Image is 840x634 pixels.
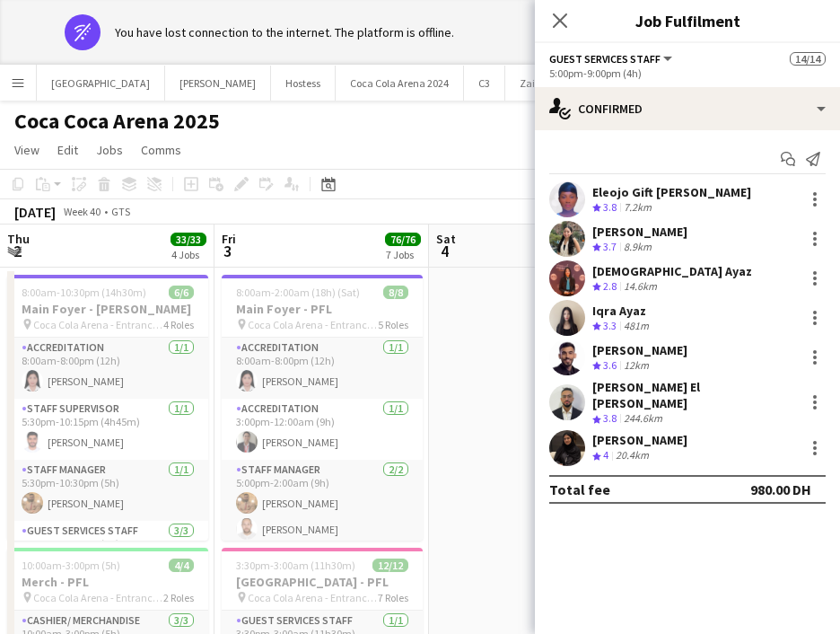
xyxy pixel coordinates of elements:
span: 3.8 [603,200,617,214]
div: 7.2km [620,200,655,216]
button: [PERSON_NAME] [165,66,271,101]
button: Guest Services Staff [549,52,675,66]
span: Coca Cola Arena - Entrance F [248,591,378,604]
h3: Job Fulfilment [535,9,840,32]
div: [PERSON_NAME] El [PERSON_NAME] [592,379,797,411]
button: Coca Cola Arena 2024 [336,66,464,101]
h3: Main Foyer - PFL [222,301,423,317]
div: [DEMOGRAPHIC_DATA] Ayaz [592,263,752,279]
span: 76/76 [385,233,421,246]
span: 3.8 [603,411,617,425]
span: 4/4 [169,559,194,572]
div: 4 Jobs [171,248,206,261]
span: 3.6 [603,358,617,372]
app-card-role: Staff Supervisor1/15:30pm-10:15pm (4h45m)[PERSON_NAME] [7,399,208,460]
div: 244.6km [620,411,666,427]
span: Thu [7,231,30,247]
a: Comms [134,138,188,162]
app-card-role: Accreditation1/18:00am-8:00pm (12h)[PERSON_NAME] [222,338,423,399]
span: 33/33 [171,233,206,246]
button: Hostess [271,66,336,101]
h3: Merch - PFL [7,574,208,590]
div: 14.6km [620,279,661,295]
div: 12km [620,358,652,374]
h3: Main Foyer - [PERSON_NAME] [7,301,208,317]
div: Total fee [549,480,610,498]
span: 3:30pm-3:00am (11h30m) (Sat) [236,559,372,572]
h1: Coca Coca Arena 2025 [14,108,220,135]
div: You have lost connection to the internet. The platform is offline. [115,24,454,40]
div: [PERSON_NAME] [592,432,687,448]
span: Comms [141,142,181,158]
span: Fri [222,231,236,247]
span: Edit [57,142,78,158]
span: Sat [436,231,456,247]
div: [PERSON_NAME] [592,342,687,358]
span: Coca Cola Arena - Entrance F [33,318,163,331]
button: C3 [464,66,505,101]
button: Zaid [505,66,556,101]
span: 4 Roles [163,318,194,331]
div: Iqra Ayaz [592,303,652,319]
div: Eleojo Gift [PERSON_NAME] [592,184,751,200]
span: 2 [4,241,30,261]
div: 8.9km [620,240,655,255]
div: 7 Jobs [386,248,420,261]
span: View [14,142,39,158]
span: Jobs [96,142,123,158]
span: 10:00am-3:00pm (5h) [22,559,120,572]
span: 12/12 [372,559,408,572]
span: 4 [433,241,456,261]
span: 7 Roles [378,591,408,604]
app-card-role: Staff Manager1/15:30pm-10:30pm (5h)[PERSON_NAME] [7,460,208,521]
div: [PERSON_NAME] [592,224,687,240]
app-card-role: Staff Manager2/25:00pm-2:00am (9h)[PERSON_NAME][PERSON_NAME] [222,460,423,547]
div: 980.00 DH [750,480,811,498]
span: 8/8 [383,286,408,299]
span: 5 Roles [378,318,408,331]
span: 2.8 [603,279,617,293]
span: 8:00am-2:00am (18h) (Sat) [236,286,360,299]
a: View [7,138,47,162]
span: Week 40 [59,205,104,218]
h3: [GEOGRAPHIC_DATA] - PFL [222,574,423,590]
div: GTS [111,205,130,218]
div: 481m [620,319,652,334]
span: 3.7 [603,240,617,253]
app-card-role: Accreditation1/18:00am-8:00pm (12h)[PERSON_NAME] [7,338,208,399]
div: [DATE] [14,203,56,221]
span: 4 [603,448,608,462]
button: [GEOGRAPHIC_DATA] [37,66,165,101]
app-card-role: Accreditation1/13:00pm-12:00am (9h)[PERSON_NAME] [222,399,423,460]
a: Jobs [89,138,130,162]
span: 3 [219,241,236,261]
div: 20.4km [612,448,652,463]
div: Confirmed [535,87,840,130]
span: Coca Cola Arena - Entrance F [248,318,378,331]
span: 14/14 [790,52,826,66]
span: 8:00am-10:30pm (14h30m) [22,286,146,299]
span: Coca Cola Arena - Entrance F [33,591,163,604]
span: 6/6 [169,286,194,299]
div: 5:00pm-9:00pm (4h) [549,66,826,80]
span: Guest Services Staff [549,52,661,66]
app-job-card: 8:00am-10:30pm (14h30m)6/6Main Foyer - [PERSON_NAME] Coca Cola Arena - Entrance F4 RolesAccredita... [7,275,208,541]
app-job-card: 8:00am-2:00am (18h) (Sat)8/8Main Foyer - PFL Coca Cola Arena - Entrance F5 RolesAccreditation1/18... [222,275,423,541]
span: 2 Roles [163,591,194,604]
span: 3.3 [603,319,617,332]
a: Edit [50,138,85,162]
